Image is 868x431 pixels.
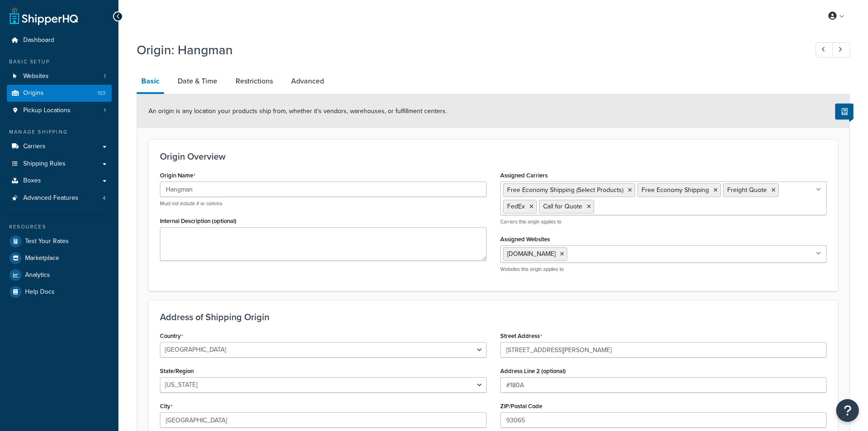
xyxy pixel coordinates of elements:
[7,190,112,207] li: Advanced Features
[23,89,44,97] span: Origins
[23,36,54,44] span: Dashboard
[836,399,859,422] button: Open Resource Center
[7,85,112,102] li: Origins
[7,267,112,283] a: Analytics
[23,143,46,151] span: Carriers
[500,236,550,243] label: Assigned Websites
[25,288,55,296] span: Help Docs
[25,271,50,279] span: Analytics
[103,194,106,202] span: 4
[23,160,66,168] span: Shipping Rules
[160,332,183,340] label: Country
[816,42,833,57] a: Previous Record
[642,185,709,195] span: Free Economy Shipping
[160,403,173,410] label: City
[104,107,106,114] span: 1
[23,107,71,114] span: Pickup Locations
[160,218,236,224] label: Internal Description (optional)
[23,177,41,185] span: Boxes
[160,312,827,322] h3: Address of Shipping Origin
[149,106,447,116] span: An origin is any location your products ship from, whether it’s vendors, warehouses, or fulfillme...
[507,202,525,211] span: FedEx
[160,368,194,374] label: State/Region
[507,249,555,259] span: [DOMAIN_NAME]
[23,194,78,202] span: Advanced Features
[500,368,566,374] label: Address Line 2 (optional)
[7,223,112,231] div: Resources
[7,172,112,189] a: Boxes
[160,200,487,207] p: Must not include # or comma
[104,73,106,80] span: 1
[500,403,542,410] label: ZIP/Postal Code
[173,70,222,92] a: Date & Time
[23,73,49,80] span: Websites
[7,58,112,66] div: Basic Setup
[7,68,112,85] li: Websites
[7,128,112,136] div: Manage Shipping
[835,104,853,119] button: Show Help Docs
[7,138,112,155] a: Carriers
[7,284,112,300] a: Help Docs
[500,266,827,273] p: Websites this origin applies to
[727,185,767,195] span: Freight Quote
[7,102,112,119] li: Pickup Locations
[7,233,112,249] a: Test Your Rates
[7,102,112,119] a: Pickup Locations1
[25,254,59,262] span: Marketplace
[137,41,799,59] h1: Origin: Hangman
[832,42,850,57] a: Next Record
[500,172,548,179] label: Assigned Carriers
[231,70,277,92] a: Restrictions
[287,70,329,92] a: Advanced
[500,218,827,225] p: Carriers this origin applies to
[500,332,542,340] label: Street Address
[25,238,69,245] span: Test Your Rates
[7,156,112,172] a: Shipping Rules
[98,89,106,97] span: 103
[137,70,164,94] a: Basic
[543,202,582,211] span: Call for Quote
[160,172,195,179] label: Origin Name
[507,185,623,195] span: Free Economy Shipping (Select Products)
[7,190,112,207] a: Advanced Features4
[7,85,112,102] a: Origins103
[7,68,112,85] a: Websites1
[160,151,827,161] h3: Origin Overview
[7,250,112,266] a: Marketplace
[7,32,112,49] a: Dashboard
